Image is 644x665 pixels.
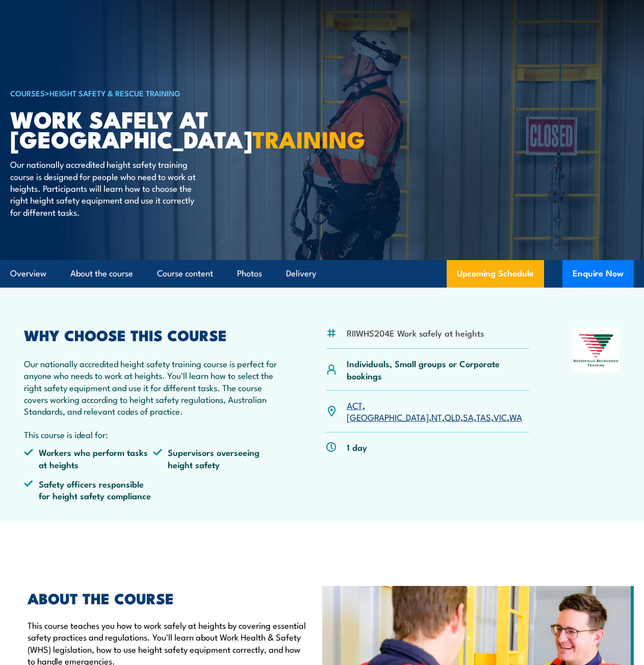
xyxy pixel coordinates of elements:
a: COURSES [10,87,45,98]
h2: WHY CHOOSE THIS COURSE [24,328,282,341]
a: About the course [70,260,133,287]
img: Nationally Recognised Training logo. [572,328,620,373]
a: WA [509,411,522,423]
p: Our nationally accredited height safety training course is perfect for anyone who needs to work a... [24,357,282,417]
a: Overview [10,260,46,287]
a: Upcoming Schedule [447,260,544,288]
li: RIIWHS204E Work safely at heights [347,327,484,339]
a: VIC [494,411,507,423]
a: QLD [445,411,460,423]
p: Our nationally accredited height safety training course is designed for people who need to work a... [10,158,196,218]
p: 1 day [347,441,367,453]
a: SA [463,411,474,423]
h1: Work Safely at [GEOGRAPHIC_DATA] [10,109,262,148]
a: [GEOGRAPHIC_DATA] [347,411,429,423]
button: Enquire Now [562,260,634,288]
li: Supervisors overseeing height safety [153,446,282,470]
h2: ABOUT THE COURSE [28,591,307,604]
li: Safety officers responsible for height safety compliance [24,478,153,502]
a: Photos [237,260,262,287]
p: This course is ideal for: [24,428,282,440]
a: ACT [347,399,363,411]
p: Individuals, Small groups or Corporate bookings [347,357,529,381]
h6: > [10,87,262,99]
p: , , , , , , , [347,399,529,423]
a: NT [431,411,442,423]
strong: TRAINING [252,121,366,156]
a: Height Safety & Rescue Training [49,87,181,98]
li: Workers who perform tasks at heights [24,446,153,470]
a: TAS [476,411,491,423]
a: Course content [157,260,213,287]
a: Delivery [286,260,316,287]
